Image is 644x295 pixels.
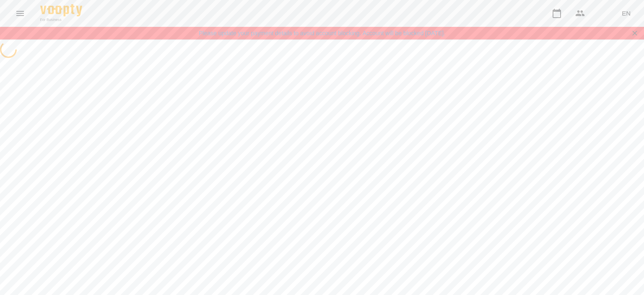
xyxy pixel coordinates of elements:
[598,8,610,19] img: dac2394d37f391357ebe6c13eb99f4be.jpg
[622,9,631,18] span: EN
[629,27,641,39] button: Закрити сповіщення
[618,5,634,21] button: EN
[10,3,30,23] button: Menu
[40,17,82,23] span: For Business
[199,29,445,37] a: Please update your payment details to avoid account blocking. Account will be blocked [DATE].
[40,4,82,16] img: Voopty Logo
